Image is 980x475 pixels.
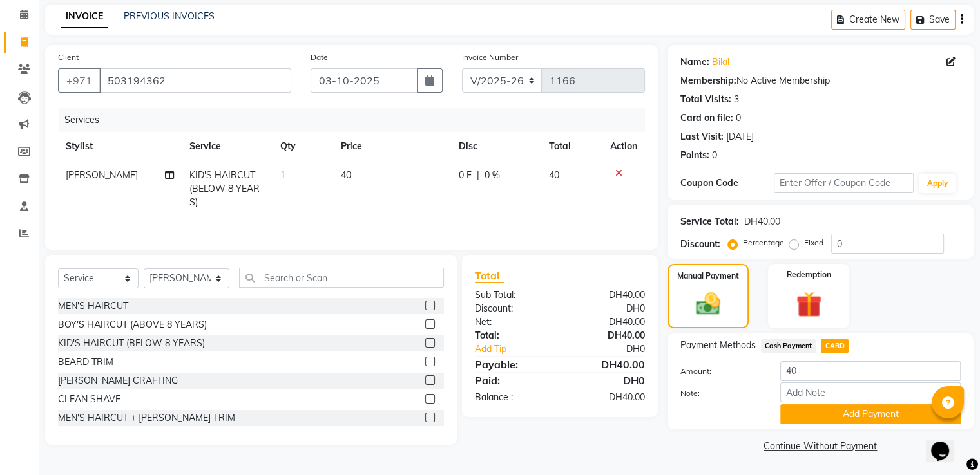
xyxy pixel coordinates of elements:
th: Stylist [58,132,182,161]
span: [PERSON_NAME] [66,169,138,181]
div: [DATE] [726,130,754,144]
th: Action [602,132,645,161]
a: Continue Without Payment [670,440,971,453]
div: DH0 [560,373,655,388]
input: Add Note [780,382,961,402]
div: Name: [680,55,709,69]
div: DH40.00 [560,357,655,372]
div: DH40.00 [560,315,655,329]
img: _cash.svg [688,290,728,318]
div: DH0 [575,342,654,356]
iframe: chat widget [926,424,967,462]
th: Disc [451,132,541,161]
div: 3 [734,93,739,106]
div: Services [59,108,655,132]
button: Save [910,10,956,30]
div: DH40.00 [560,391,655,404]
div: BOY'S HAIRCUT (ABOVE 8 YEARS) [58,318,207,331]
a: PREVIOUS INVOICES [124,10,215,22]
div: KID'S HAIRCUT (BELOW 8 YEARS) [58,337,205,350]
div: 0 [712,149,717,162]
div: DH0 [560,302,655,315]
div: Paid: [465,373,560,388]
a: Add Tip [465,342,575,356]
th: Total [541,132,602,161]
div: Discount: [465,302,560,315]
div: Payable: [465,357,560,372]
div: Discount: [680,237,720,251]
div: Balance : [465,391,560,404]
th: Price [333,132,451,161]
span: CARD [821,339,849,353]
label: Amount: [671,366,771,377]
span: 0 % [485,169,500,182]
span: 40 [549,169,559,181]
div: 0 [736,111,741,125]
label: Manual Payment [677,270,739,282]
input: Search by Name/Mobile/Email/Code [99,68,291,93]
div: MEN'S HAIRCUT + [PERSON_NAME] TRIM [58,411,235,425]
label: Date [311,51,328,63]
label: Client [58,51,79,63]
span: Cash Payment [761,339,816,353]
a: Bilal [712,55,729,69]
th: Service [182,132,273,161]
button: Apply [919,174,956,193]
span: 0 F [459,169,472,182]
div: BEARD TRIM [58,355,113,369]
div: No Active Membership [680,74,961,88]
label: Note: [671,387,771,399]
div: Sub Total: [465,288,560,302]
div: DH40.00 [744,215,780,228]
div: Total: [465,329,560,342]
a: INVOICE [61,5,108,28]
img: _gift.svg [788,288,830,321]
div: Service Total: [680,215,739,228]
div: Total Visits: [680,93,731,106]
span: 1 [280,169,285,181]
span: KID'S HAIRCUT (BELOW 8 YEARS) [189,169,260,208]
button: +971 [58,68,101,93]
div: Net: [465,315,560,329]
span: Payment Methods [680,339,756,352]
div: Membership: [680,74,736,88]
div: MEN'S HAIRCUT [58,299,128,313]
input: Amount [780,361,961,381]
div: Coupon Code [680,176,774,190]
input: Enter Offer / Coupon Code [774,173,914,193]
label: Invoice Number [462,51,518,63]
label: Percentage [743,237,784,248]
div: Points: [680,149,709,162]
label: Fixed [804,237,823,248]
input: Search or Scan [239,268,444,288]
div: DH40.00 [560,329,655,342]
button: Create New [831,10,905,30]
th: Qty [273,132,333,161]
div: DH40.00 [560,288,655,302]
span: Total [475,269,504,283]
span: | [477,169,479,182]
div: Card on file: [680,111,733,125]
button: Add Payment [780,404,961,424]
span: 40 [341,169,351,181]
label: Redemption [787,269,831,281]
div: Last Visit: [680,130,724,144]
div: [PERSON_NAME] CRAFTING [58,374,178,387]
div: CLEAN SHAVE [58,393,120,406]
